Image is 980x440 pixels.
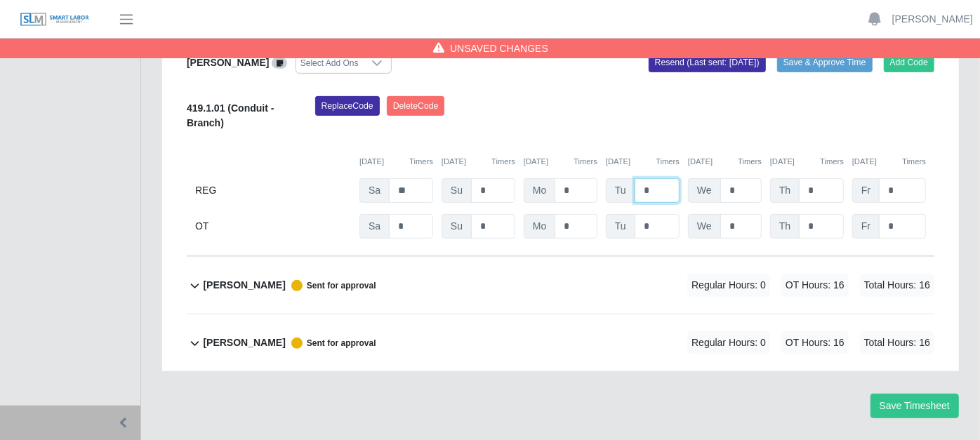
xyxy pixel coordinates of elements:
a: View/Edit Notes [272,57,287,68]
span: Fr [852,178,880,203]
button: Resend (Last sent: [DATE]) [649,53,766,72]
span: Th [770,178,800,203]
div: [DATE] [442,156,515,168]
span: Total Hours: 16 [860,274,934,297]
span: Mo [524,214,555,239]
button: Save & Approve Time [777,53,873,72]
span: Sent for approval [286,280,376,291]
div: OT [195,214,351,239]
button: Save Timesheet [870,394,959,418]
button: Timers [820,156,844,168]
span: We [688,178,721,203]
b: [PERSON_NAME] [203,278,285,293]
button: Timers [656,156,680,168]
b: [PERSON_NAME] [203,335,285,350]
div: [DATE] [359,156,433,168]
div: [DATE] [524,156,597,168]
span: Sa [359,178,390,203]
span: Sent for approval [286,338,376,349]
button: Timers [491,156,515,168]
span: Tu [606,214,635,239]
span: OT Hours: 16 [781,331,849,354]
span: We [688,214,721,239]
button: DeleteCode [387,96,445,116]
button: [PERSON_NAME] Sent for approval Regular Hours: 0 OT Hours: 16 Total Hours: 16 [187,314,934,371]
span: Mo [524,178,555,203]
b: 419.1.01 (Conduit - Branch) [187,102,274,128]
button: [PERSON_NAME] Sent for approval Regular Hours: 0 OT Hours: 16 Total Hours: 16 [187,257,934,314]
button: Timers [574,156,597,168]
div: Select Add Ons [296,53,363,73]
div: [DATE] [688,156,762,168]
span: OT Hours: 16 [781,274,849,297]
span: Regular Hours: 0 [687,274,770,297]
button: Timers [738,156,762,168]
div: [DATE] [770,156,844,168]
span: Regular Hours: 0 [687,331,770,354]
button: ReplaceCode [315,96,380,116]
span: Unsaved Changes [450,41,548,55]
span: Tu [606,178,635,203]
button: Timers [409,156,433,168]
div: [DATE] [606,156,680,168]
span: Total Hours: 16 [860,331,934,354]
a: [PERSON_NAME] [892,12,973,27]
span: Th [770,214,800,239]
b: [PERSON_NAME] [187,57,269,68]
img: SLM Logo [20,12,90,27]
span: Su [442,178,472,203]
div: [DATE] [852,156,926,168]
span: Sa [359,214,390,239]
button: Add Code [884,53,935,72]
div: REG [195,178,351,203]
button: Timers [902,156,926,168]
span: Su [442,214,472,239]
span: Fr [852,214,880,239]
